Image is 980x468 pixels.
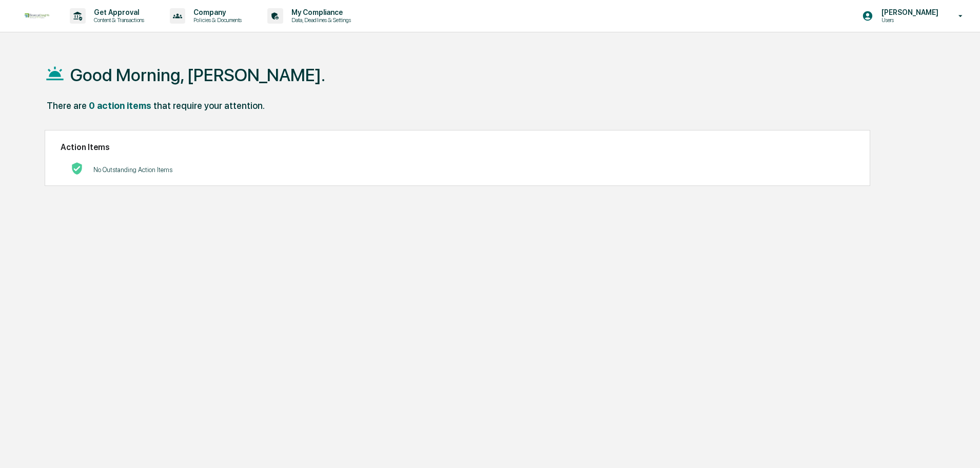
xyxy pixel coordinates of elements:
div: 0 action items [89,100,151,111]
p: Data, Deadlines & Settings [283,16,356,24]
img: No Actions logo [71,162,83,175]
div: There are [47,100,87,111]
p: My Compliance [283,8,356,16]
p: [PERSON_NAME] [873,8,944,16]
div: that require your attention. [153,100,265,111]
h2: Action Items [61,142,854,152]
h1: Good Morning, [PERSON_NAME]. [70,65,325,85]
p: Content & Transactions [86,16,149,24]
img: logo [25,13,49,19]
p: Users [873,16,944,24]
p: No Outstanding Action Items [93,166,172,174]
p: Company [185,8,247,16]
p: Policies & Documents [185,16,247,24]
p: Get Approval [86,8,149,16]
